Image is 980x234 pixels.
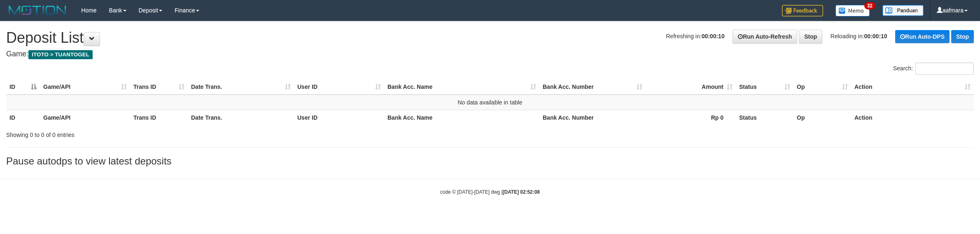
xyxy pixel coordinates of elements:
[503,189,540,195] strong: [DATE] 02:52:08
[6,110,40,125] th: ID
[882,5,924,16] img: panduan.png
[793,110,851,125] th: Op
[736,79,793,95] th: Status: activate to sort column ascending
[539,79,646,95] th: Bank Acc. Number: activate to sort column ascending
[915,63,974,75] input: Search:
[6,156,974,167] h3: Pause autodps to view latest deposits
[384,110,539,125] th: Bank Acc. Name
[666,33,724,39] span: Refreshing in:
[294,79,384,95] th: User ID: activate to sort column ascending
[831,33,887,39] span: Reloading in:
[6,30,974,46] h1: Deposit List
[893,63,974,75] label: Search:
[40,110,130,125] th: Game/API
[130,110,188,125] th: Trans ID
[864,2,875,9] span: 32
[6,127,402,139] div: Showing 0 to 0 of 0 entries
[799,30,822,44] a: Stop
[384,79,539,95] th: Bank Acc. Name: activate to sort column ascending
[864,33,887,39] strong: 00:00:10
[440,189,540,195] small: code © [DATE]-[DATE] dwg |
[733,30,797,44] a: Run Auto-Refresh
[294,110,384,125] th: User ID
[6,50,974,58] h4: Game:
[6,4,69,16] img: MOTION_logo.png
[835,5,870,16] img: Button%20Memo.svg
[646,110,736,125] th: Rp 0
[6,79,40,95] th: ID: activate to sort column descending
[6,95,974,110] td: No data available in table
[736,110,793,125] th: Status
[793,79,851,95] th: Op: activate to sort column ascending
[851,79,974,95] th: Action: activate to sort column ascending
[646,79,736,95] th: Amount: activate to sort column ascending
[851,110,974,125] th: Action
[782,5,823,16] img: Feedback.jpg
[40,79,130,95] th: Game/API: activate to sort column ascending
[188,79,294,95] th: Date Trans.: activate to sort column ascending
[130,79,188,95] th: Trans ID: activate to sort column ascending
[539,110,646,125] th: Bank Acc. Number
[28,50,93,59] span: ITOTO > TUANTOGEL
[895,30,950,43] a: Run Auto-DPS
[188,110,294,125] th: Date Trans.
[951,30,974,43] a: Stop
[702,33,725,39] strong: 00:00:10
